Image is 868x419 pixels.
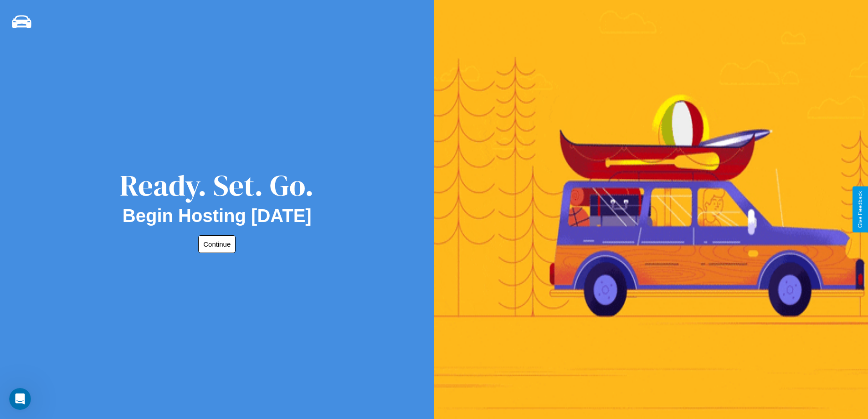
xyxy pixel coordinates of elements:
iframe: Intercom live chat [9,388,31,410]
div: Give Feedback [857,191,863,228]
button: Continue [198,235,236,253]
h2: Begin Hosting [DATE] [123,206,312,226]
div: Ready. Set. Go. [120,165,314,206]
